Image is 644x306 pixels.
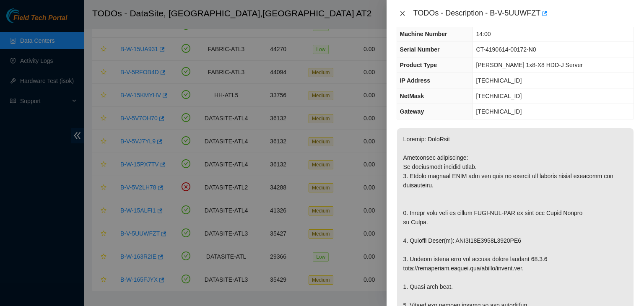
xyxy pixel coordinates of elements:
[476,62,582,68] span: [PERSON_NAME] 1x8-X8 HDD-J Server
[397,10,408,18] button: Close
[400,108,424,115] span: Gateway
[400,62,437,68] span: Product Type
[399,10,406,17] span: close
[476,93,522,99] span: [TECHNICAL_ID]
[400,31,447,37] span: Machine Number
[476,108,522,115] span: [TECHNICAL_ID]
[476,77,522,84] span: [TECHNICAL_ID]
[476,31,491,37] span: 14:00
[400,93,424,99] span: NetMask
[413,7,634,20] div: TODOs - Description - B-V-5UUWFZT
[400,46,440,53] span: Serial Number
[400,77,430,84] span: IP Address
[476,46,536,53] span: CT-4190614-00172-N0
